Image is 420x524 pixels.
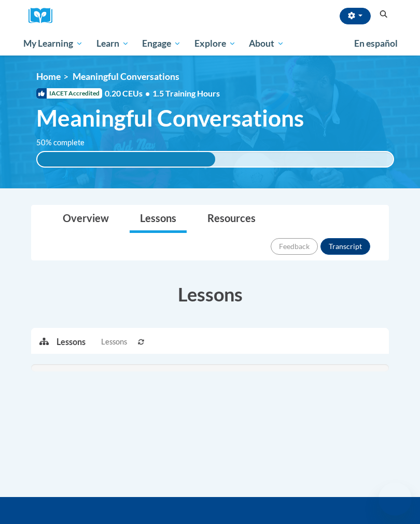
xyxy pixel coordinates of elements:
span: Learn [96,37,129,50]
span: My Learning [23,37,83,50]
span: Meaningful Conversations [36,104,304,132]
div: Main menu [16,32,404,56]
a: About [243,32,291,56]
button: Feedback [271,238,318,255]
span: Engage [142,37,181,50]
img: Logo brand [29,8,60,24]
a: My Learning [17,32,90,56]
a: Engage [135,32,188,56]
a: En español [347,33,404,54]
span: 1.5 Training Hours [152,88,220,98]
span: IACET Accredited [36,88,102,99]
span: Meaningful Conversations [73,71,179,82]
a: Home [36,71,61,82]
a: Overview [52,205,119,233]
div: 50% complete [37,152,215,167]
label: 50% complete [36,137,96,148]
span: 0.20 CEUs [105,88,152,99]
span: About [249,37,284,50]
span: En español [354,38,398,49]
a: Learn [90,32,136,56]
a: Cox Campus [29,8,60,24]
span: • [145,88,150,98]
iframe: Button to launch messaging window [379,482,412,516]
a: Resources [197,205,266,233]
span: Lessons [101,336,127,348]
p: Lessons [57,336,86,348]
h3: Lessons [31,281,389,307]
a: Explore [188,32,243,56]
button: Transcript [320,238,370,255]
a: Lessons [130,205,187,233]
button: Account Settings [340,8,371,24]
span: Explore [194,37,236,50]
button: Search [376,8,391,21]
